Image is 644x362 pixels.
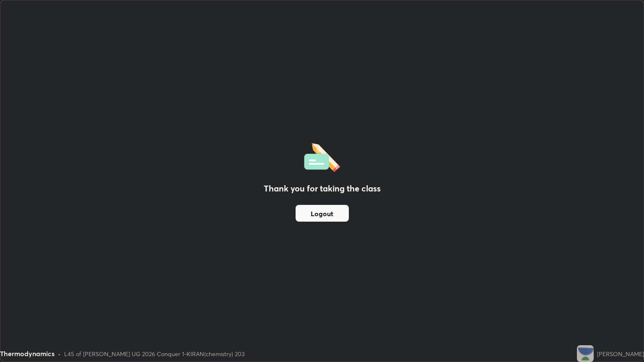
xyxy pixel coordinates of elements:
[64,349,244,358] div: L45 of [PERSON_NAME] UG 2026 Conquer 1-KIRAN(chemistry) 203
[304,140,340,172] img: offlineFeedback.1438e8b3.svg
[597,349,644,358] div: [PERSON_NAME]
[58,349,61,358] div: •
[264,182,381,195] h2: Thank you for taking the class
[577,345,594,362] img: 4b8c3f36e1a14cd59c616db169378501.jpg
[296,205,349,222] button: Logout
